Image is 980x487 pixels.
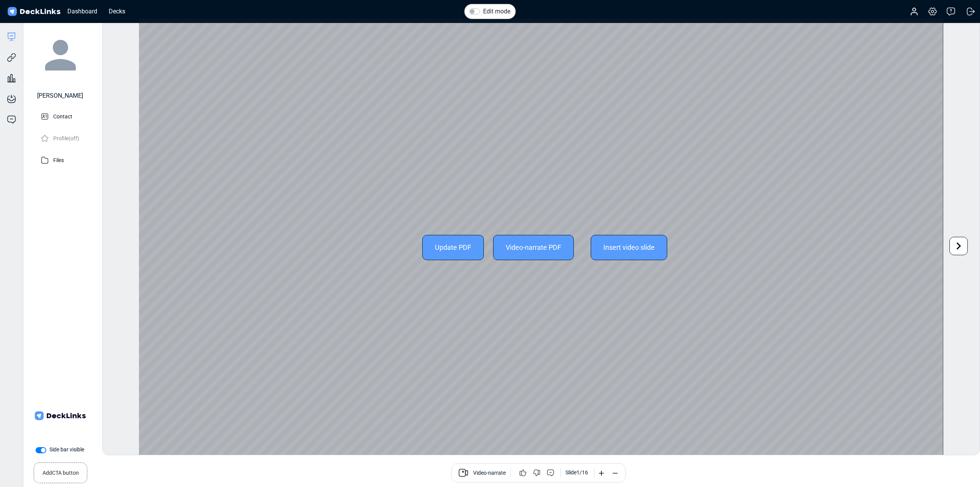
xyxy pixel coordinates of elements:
[6,6,62,17] img: DeckLinks
[483,7,510,16] label: Edit mode
[493,235,574,260] div: Video-narrate PDF
[53,111,72,121] p: Contact
[105,7,129,16] div: Decks
[565,469,588,477] div: Slide 1 / 16
[49,446,84,454] label: Side bar visible
[64,7,101,16] div: Dashboard
[422,235,484,260] div: Update PDF
[42,466,79,477] small: Add CTA button
[53,155,64,164] p: Files
[33,389,87,443] img: Company Banner
[591,235,667,260] div: Insert video slide
[473,469,506,478] span: Video-narrate
[37,91,83,100] div: [PERSON_NAME]
[53,133,79,143] p: Profile (off)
